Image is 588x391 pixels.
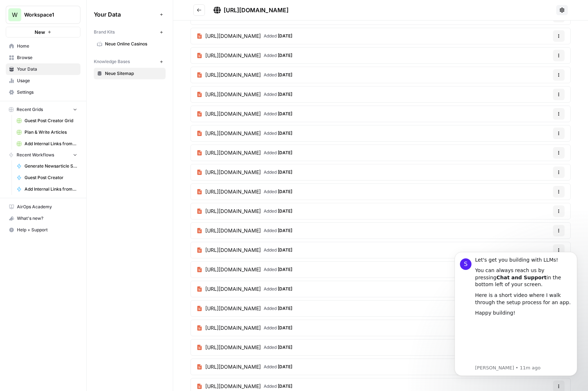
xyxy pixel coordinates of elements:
[94,68,166,79] a: Neue Sitemap
[224,6,289,14] span: [URL][DOMAIN_NAME]
[264,266,292,273] span: Added
[205,149,261,156] span: [URL][DOMAIN_NAME]
[17,89,77,95] span: Settings
[17,227,77,233] span: Help + Support
[278,383,292,389] span: [DATE]
[191,125,298,141] a: [URL][DOMAIN_NAME]Added [DATE]
[191,145,298,161] a: [URL][DOMAIN_NAME]Added [DATE]
[17,106,43,113] span: Recent Grids
[6,150,80,160] button: Recent Workflows
[278,306,292,311] span: [DATE]
[205,169,261,176] span: [URL][DOMAIN_NAME]
[17,66,77,72] span: Your Data
[35,28,45,36] span: New
[191,67,298,83] a: [URL][DOMAIN_NAME]Added [DATE]
[264,169,292,175] span: Added
[13,183,80,195] a: Add Internal Links from Knowledge Base
[205,344,261,351] span: [URL][DOMAIN_NAME]
[191,281,298,297] a: [URL][DOMAIN_NAME]Added [DATE]
[278,150,292,155] span: [DATE]
[25,163,77,169] span: Generate Newsarticle Suggestions
[264,52,292,59] span: Added
[205,110,261,117] span: [URL][DOMAIN_NAME]
[191,262,298,277] a: [URL][DOMAIN_NAME]Added [DATE]
[193,4,205,16] button: Go back
[17,152,54,158] span: Recent Workflows
[17,204,77,210] span: AirOps Academy
[191,203,298,219] a: [URL][DOMAIN_NAME]Added [DATE]
[278,53,292,58] span: [DATE]
[31,79,128,123] iframe: youtube
[264,188,292,195] span: Added
[13,138,80,150] a: Add Internal Links from Knowledge Base
[278,111,292,116] span: [DATE]
[264,286,292,292] span: Added
[24,11,68,18] span: Workspace1
[278,286,292,292] span: [DATE]
[264,91,292,98] span: Added
[205,285,261,293] span: [URL][DOMAIN_NAME]
[13,126,80,138] a: Plan & Write Articles
[205,383,261,390] span: [URL][DOMAIN_NAME]
[191,242,298,258] a: [URL][DOMAIN_NAME]Added [DATE]
[191,184,298,200] a: [URL][DOMAIN_NAME]Added [DATE]
[278,228,292,233] span: [DATE]
[94,58,130,65] span: Knowledge Bases
[6,40,80,52] a: Home
[278,345,292,350] span: [DATE]
[12,10,18,19] span: W
[205,130,261,137] span: [URL][DOMAIN_NAME]
[264,150,292,156] span: Added
[25,129,77,135] span: Plan & Write Articles
[94,38,166,50] a: Neue Online Casinos
[264,364,292,370] span: Added
[31,124,128,130] p: Message from Steven, sent 11m ago
[264,305,292,312] span: Added
[264,208,292,214] span: Added
[6,201,80,213] a: AirOps Academy
[6,6,80,24] button: Workspace: Workspace1
[205,52,261,59] span: [URL][DOMAIN_NAME]
[6,104,80,115] button: Recent Grids
[205,266,261,273] span: [URL][DOMAIN_NAME]
[205,363,261,370] span: [URL][DOMAIN_NAME]
[191,339,298,355] a: [URL][DOMAIN_NAME]Added [DATE]
[444,241,588,387] iframe: Intercom notifications message
[191,164,298,180] a: [URL][DOMAIN_NAME]Added [DATE]
[25,186,77,192] span: Add Internal Links from Knowledge Base
[264,344,292,351] span: Added
[191,28,298,44] a: [URL][DOMAIN_NAME]Added [DATE]
[278,247,292,253] span: [DATE]
[278,169,292,175] span: [DATE]
[264,227,292,234] span: Added
[278,267,292,272] span: [DATE]
[6,213,80,224] button: What's new?
[205,227,261,234] span: [URL][DOMAIN_NAME]
[191,86,298,102] a: [URL][DOMAIN_NAME]Added [DATE]
[205,324,261,332] span: [URL][DOMAIN_NAME]
[6,224,80,236] button: Help + Support
[6,27,80,37] button: New
[17,77,77,84] span: Usage
[205,246,261,254] span: [URL][DOMAIN_NAME]
[25,117,77,124] span: Guest Post Creator Grid
[191,106,298,122] a: [URL][DOMAIN_NAME]Added [DATE]
[278,364,292,369] span: [DATE]
[191,359,298,375] a: [URL][DOMAIN_NAME]Added [DATE]
[191,48,298,63] a: [URL][DOMAIN_NAME]Added [DATE]
[205,71,261,79] span: [URL][DOMAIN_NAME]
[94,29,115,35] span: Brand Kits
[6,63,80,75] a: Your Data
[264,33,292,39] span: Added
[191,320,298,336] a: [URL][DOMAIN_NAME]Added [DATE]
[25,174,77,181] span: Guest Post Creator
[278,72,292,77] span: [DATE]
[278,325,292,330] span: [DATE]
[6,86,80,98] a: Settings
[205,91,261,98] span: [URL][DOMAIN_NAME]
[278,92,292,97] span: [DATE]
